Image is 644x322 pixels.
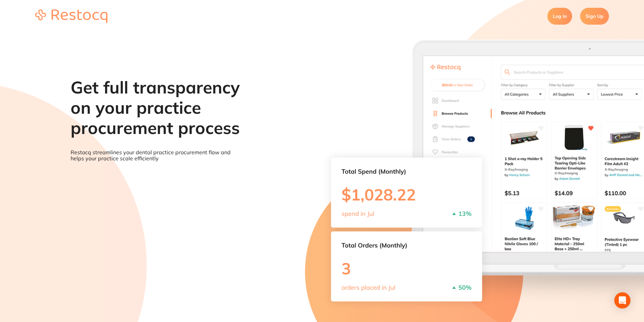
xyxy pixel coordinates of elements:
[614,292,630,308] div: Open Intercom Messenger
[71,77,241,138] h1: Get full transparency on your practice procurement process
[35,9,107,23] img: restocq_logo.svg
[71,149,241,162] p: Restocq streamlines your dental practice procurement flow and helps your practice scale efficiently
[580,8,609,25] a: Sign Up
[547,8,572,25] a: Log In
